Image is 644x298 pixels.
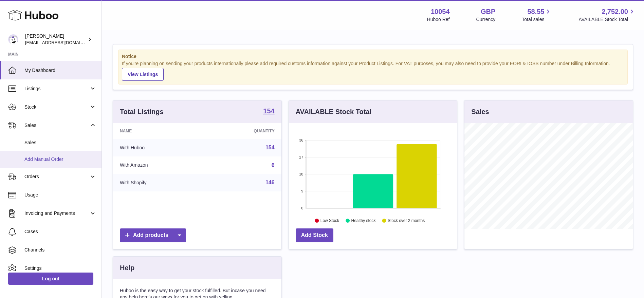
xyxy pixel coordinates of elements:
a: 2,752.00 AVAILABLE Stock Total [578,7,636,23]
a: 146 [265,180,275,185]
div: [PERSON_NAME] [25,33,86,46]
span: Orders [24,173,89,180]
span: Add Manual Order [24,156,96,163]
span: My Dashboard [24,67,96,74]
span: Channels [24,247,96,253]
strong: GBP [481,7,495,16]
img: internalAdmin-10054@internal.huboo.com [8,34,18,44]
h3: Help [120,263,134,273]
strong: Notice [122,53,624,60]
span: AVAILABLE Stock Total [578,16,636,23]
th: Name [113,123,205,139]
span: Settings [24,265,96,272]
span: 58.55 [527,7,544,16]
text: Stock over 2 months [388,218,425,223]
a: 58.55 Total sales [522,7,552,23]
span: Sales [24,122,89,129]
td: With Shopify [113,174,205,191]
strong: 10054 [431,7,450,16]
span: Stock [24,104,89,110]
text: 0 [301,206,303,210]
span: Usage [24,192,96,198]
td: With Amazon [113,156,205,174]
h3: Total Listings [120,107,164,116]
a: Add products [120,228,186,242]
span: [EMAIL_ADDRESS][DOMAIN_NAME] [25,40,100,45]
span: 2,752.00 [602,7,628,16]
text: 18 [299,172,303,176]
a: View Listings [122,68,164,81]
a: Log out [8,273,93,285]
a: 6 [272,162,275,168]
div: Currency [476,16,496,23]
div: If you're planning on sending your products internationally please add required customs informati... [122,60,624,81]
h3: AVAILABLE Stock Total [296,107,371,116]
span: Invoicing and Payments [24,210,89,217]
text: 9 [301,189,303,193]
a: Add Stock [296,228,333,242]
strong: 154 [263,108,274,114]
text: 36 [299,138,303,142]
a: 154 [263,108,274,116]
span: Sales [24,139,96,146]
h3: Sales [471,107,489,116]
span: Total sales [522,16,552,23]
th: Quantity [205,123,281,139]
td: With Huboo [113,139,205,156]
a: 154 [265,145,275,150]
div: Huboo Ref [427,16,450,23]
text: Low Stock [320,218,339,223]
text: Healthy stock [351,218,376,223]
text: 27 [299,155,303,159]
span: Cases [24,228,96,235]
span: Listings [24,86,89,92]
